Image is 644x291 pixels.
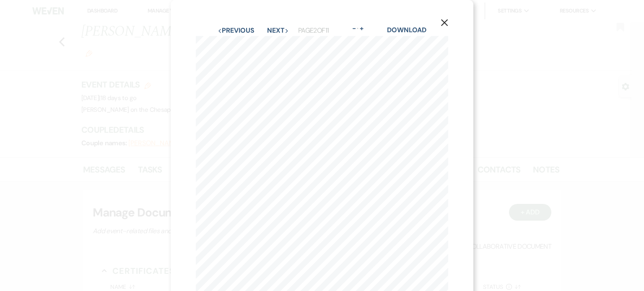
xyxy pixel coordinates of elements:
[298,25,329,36] p: Page 2 of 11
[218,27,254,34] button: Previous
[267,27,289,34] button: Next
[351,25,358,32] button: -
[358,25,365,32] button: +
[387,26,426,34] a: Download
